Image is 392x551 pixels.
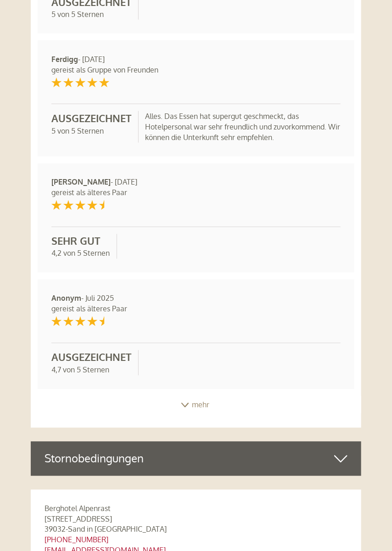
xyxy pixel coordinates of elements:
button: Senden [241,238,303,258]
span: Sand in [GEOGRAPHIC_DATA] [68,525,167,534]
div: 4,7 von 5 Sternen [45,350,138,375]
div: Ausgezeichnet [51,350,131,365]
div: 4,2 von 5 Sternen [45,234,117,259]
div: gereist als Gruppe von Freunden [51,65,341,75]
div: - [DATE] [45,54,347,75]
div: gereist als älteres Paar [51,304,341,315]
div: Ausgezeichnet [51,111,131,125]
div: - Juli 2025 [45,293,347,315]
div: 5 von 5 Sternen [45,111,138,143]
span: [STREET_ADDRESS] [45,515,112,524]
div: [DATE] [135,7,168,22]
div: mehr [31,396,361,414]
span: Berghotel Alpenrast [45,504,111,513]
strong: Ferdigg [51,55,78,64]
div: Guten Tag, wie können wir Ihnen helfen? [7,25,153,53]
div: gereist als älteres Paar [51,188,341,198]
strong: Anonym [51,294,81,303]
div: Sehr Gut [51,234,110,248]
span: 39032 [45,525,66,534]
div: - [DATE] [45,177,347,198]
div: Berghotel Alpenrast [14,27,148,34]
div: Alles. Das Essen hat supergut geschmeckt, das Hotelpersonal war sehr freundlich und zuvorkommend.... [138,111,347,143]
a: [PHONE_NUMBER] [45,535,108,545]
strong: [PERSON_NAME] [51,178,111,187]
small: 10:38 [14,45,148,51]
div: Stornobedingungen [31,442,361,476]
